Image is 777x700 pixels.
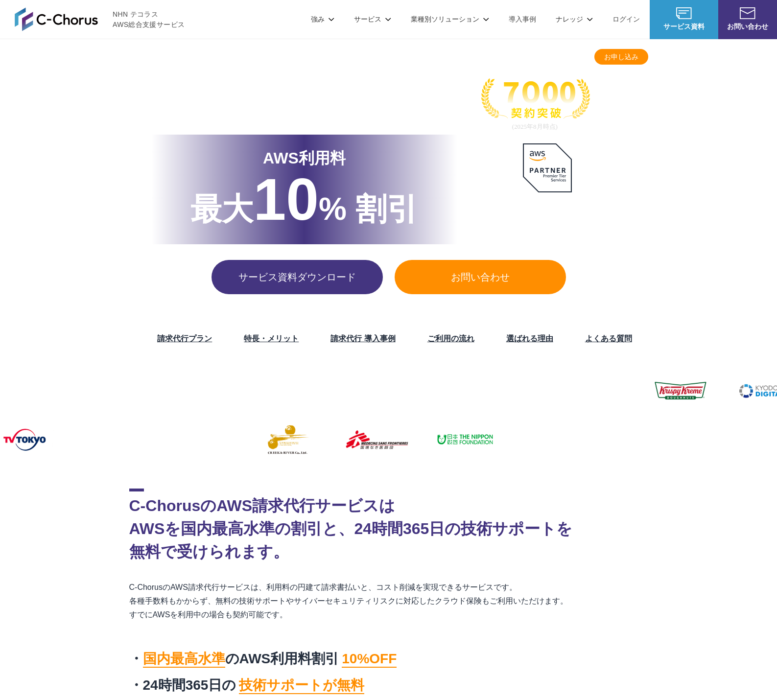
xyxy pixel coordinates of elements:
span: NHN テコラス AWS総合支援サービス [113,9,185,30]
span: AWS請求代行サービス [256,51,316,58]
mark: 国内最高水準 [143,651,225,668]
img: 一橋大学 [690,420,769,459]
p: 国内最高水準の割引と 24時間365日の無料AWS技術サポート [187,106,465,122]
p: ナレッジ [556,14,593,24]
a: ご利用の流れ [427,333,474,345]
p: AWS最上位 プレミアティア サービスパートナー [503,198,591,235]
h2: C-ChorusのAWS請求代行サービスは AWSを国内最高水準の割引と、24時間365日の技術サポートを 無料で受けられます。 [129,489,648,563]
a: 導入事例 [509,14,536,24]
img: ヤマサ醤油 [465,371,543,410]
img: 住友生命保険相互 [201,371,279,410]
p: 強み [311,14,334,24]
p: C-ChorusのAWS請求代行サービスは、利用料の円建て請求書払いと、コスト削減を実現できるサービスです。 各種手数料もかからず、無料の技術サポートやサイバーセキュリティリスクに対応したクラウ... [129,581,648,622]
span: 10 [253,166,318,232]
span: AWS請求代行サービス [187,67,465,106]
a: よくある質問 [585,333,632,345]
img: 東京書籍 [553,371,632,410]
mark: 技術サポートが無料 [239,677,364,694]
a: よくある質問 [539,52,580,62]
a: 請求代行プラン [345,52,393,62]
img: ミズノ [113,371,191,410]
img: AWS総合支援サービス C-Chorus [15,7,98,31]
a: 特長・メリット [244,333,299,345]
a: TOP [129,50,141,59]
p: % 割引 [190,170,418,233]
img: お問い合わせ [740,7,755,19]
p: 業種別ソリューション [411,14,489,24]
img: クリスピー・クリーム・ドーナツ [641,371,720,410]
span: サービス資料ダウンロード [212,270,383,284]
a: 請求代行プラン [157,333,212,345]
p: AWS利用料 [190,146,418,170]
a: AWS総合支援・リセール C-Chorus [152,50,245,59]
a: AWS総合支援サービス C-Chorus NHN テコラスAWS総合支援サービス [15,7,185,31]
img: AWS総合支援サービス C-Chorus サービス資料 [676,7,692,19]
img: フジモトHD [289,371,367,410]
img: エアトリ [377,371,455,410]
img: 契約件数 [481,78,590,131]
mark: 10%OFF [342,651,397,668]
li: 24時間365日の [129,675,438,696]
p: サービス [354,14,391,24]
img: AWSプレミアティアサービスパートナー [523,143,572,192]
img: 早稲田大学 [602,420,681,459]
a: お問い合わせ [395,260,566,294]
img: エイチーム [162,420,240,459]
img: クリーク・アンド・リバー [250,420,328,459]
a: サービス資料ダウンロード [212,260,383,294]
span: お問い合わせ [395,270,566,284]
a: 請求代行 導入事例 [330,333,395,345]
span: サービス資料 [650,22,718,32]
span: 最大 [190,191,253,227]
a: 選ばれる理由 [506,333,553,345]
a: 特長・メリット [406,52,454,62]
li: のAWS利用料割引 [129,649,438,669]
a: ログイン [612,14,640,24]
a: 請求代行 導入事例 [468,52,525,62]
img: 国境なき医師団 [338,420,416,459]
a: お申し込み [594,49,648,65]
img: 慶應義塾 [514,420,592,459]
span: お申し込み [594,52,648,62]
span: お問い合わせ [718,22,777,32]
img: 日本財団 [426,420,504,459]
img: ファンコミュニケーションズ [73,420,152,459]
img: 三菱地所 [24,371,103,410]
